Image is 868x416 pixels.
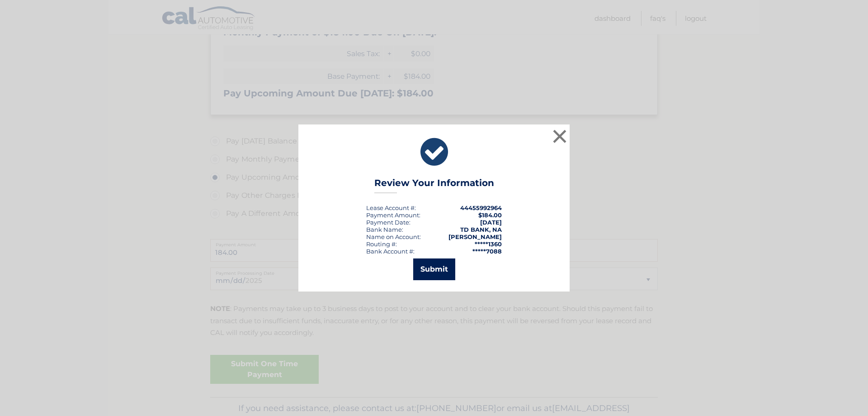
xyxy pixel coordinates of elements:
div: Payment Amount: [366,211,420,219]
span: $184.00 [478,211,502,219]
strong: TD BANK, NA [460,226,502,233]
h3: Review Your Information [374,177,494,193]
div: Lease Account #: [366,204,416,211]
div: : [366,219,410,226]
strong: 44455992964 [460,204,502,211]
div: Routing #: [366,240,397,248]
div: Name on Account: [366,233,421,240]
span: Payment Date [366,219,409,226]
div: Bank Account #: [366,248,415,255]
strong: [PERSON_NAME] [448,233,502,240]
button: Submit [413,258,455,280]
button: × [551,127,569,145]
div: Bank Name: [366,226,403,233]
span: [DATE] [480,219,502,226]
